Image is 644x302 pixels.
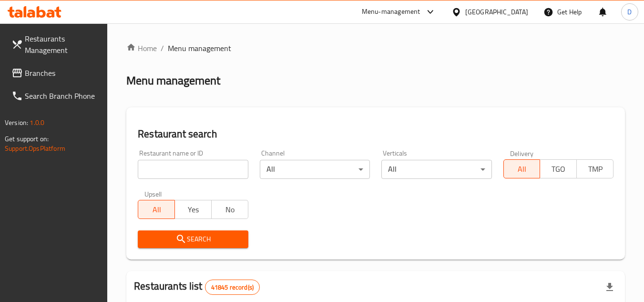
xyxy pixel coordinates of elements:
[161,42,164,54] li: /
[465,7,528,17] div: [GEOGRAPHIC_DATA]
[25,33,100,56] span: Restaurants Management
[138,230,248,248] button: Search
[581,162,610,176] span: TMP
[126,73,220,88] h2: Menu management
[126,42,157,54] a: Home
[144,190,162,197] label: Upsell
[4,84,108,107] a: Search Branch Phone
[503,159,541,178] button: All
[25,67,100,79] span: Branches
[174,200,212,219] button: Yes
[4,62,108,84] a: Branches
[215,203,245,217] span: No
[508,162,537,176] span: All
[540,159,577,178] button: TGO
[211,200,248,219] button: No
[544,162,573,176] span: TGO
[205,280,260,295] div: Total records count
[126,42,625,54] nav: breadcrumb
[5,133,49,145] span: Get support on:
[25,90,100,102] span: Search Branch Phone
[138,127,613,141] h2: Restaurant search
[138,200,175,219] button: All
[598,276,621,299] div: Export file
[5,116,28,129] span: Version:
[168,42,231,54] span: Menu management
[4,27,108,62] a: Restaurants Management
[142,203,171,217] span: All
[362,6,420,18] div: Menu-management
[5,142,65,155] a: Support.OpsPlatform
[381,160,491,179] div: All
[576,159,613,178] button: TMP
[179,203,208,217] span: Yes
[205,283,259,292] span: 41845 record(s)
[30,116,44,129] span: 1.0.0
[260,160,370,179] div: All
[510,150,534,156] label: Delivery
[627,7,632,17] span: D
[138,160,248,179] input: Search for restaurant name or ID..
[134,279,260,295] h2: Restaurants list
[145,233,240,245] span: Search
